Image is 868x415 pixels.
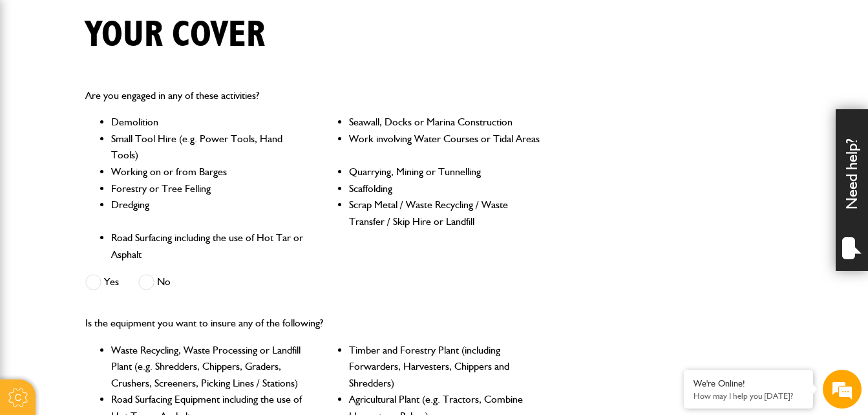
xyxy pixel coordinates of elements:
h1: Your cover [85,14,265,57]
p: Is the equipment you want to insure any of the following? [85,315,544,332]
label: No [138,274,171,290]
label: Yes [85,274,119,290]
li: Working on or from Barges [111,164,306,180]
li: Scaffolding [349,180,544,197]
li: Dredging [111,197,306,229]
li: Quarrying, Mining or Tunnelling [349,164,544,180]
li: Small Tool Hire (e.g. Power Tools, Hand Tools) [111,131,306,164]
li: Seawall, Docks or Marina Construction [349,114,544,131]
li: Scrap Metal / Waste Recycling / Waste Transfer / Skip Hire or Landfill [349,197,544,229]
li: Work involving Water Courses or Tidal Areas [349,131,544,164]
li: Road Surfacing including the use of Hot Tar or Asphalt [111,229,306,262]
p: Are you engaged in any of these activities? [85,87,544,104]
li: Waste Recycling, Waste Processing or Landfill Plant (e.g. Shredders, Chippers, Graders, Crushers,... [111,342,306,392]
li: Forestry or Tree Felling [111,180,306,197]
li: Timber and Forestry Plant (including Forwarders, Harvesters, Chippers and Shredders) [349,342,544,392]
li: Demolition [111,114,306,131]
div: We're Online! [693,378,803,389]
p: How may I help you today? [693,391,803,401]
div: Need help? [836,109,868,271]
